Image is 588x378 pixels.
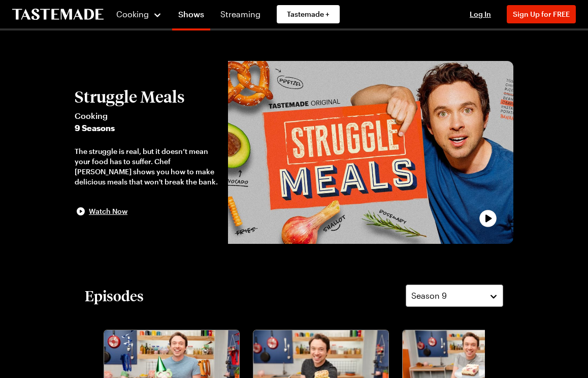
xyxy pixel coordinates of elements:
button: Season 9 [406,285,503,307]
span: Log In [470,10,491,18]
span: Sign Up for FREE [513,10,570,18]
button: Cooking [116,2,162,26]
button: Log In [460,9,501,19]
a: To Tastemade Home Page [12,9,104,20]
span: Watch Now [89,206,127,216]
span: Season 9 [411,290,447,302]
h2: Episodes [85,287,144,305]
span: Tastemade + [287,9,330,19]
button: Sign Up for FREE [507,5,576,23]
a: Shows [172,2,210,30]
img: Struggle Meals [228,61,513,244]
button: Struggle MealsCooking9 SeasonsThe struggle is real, but it doesn’t mean your food has to suffer. ... [75,87,218,217]
span: Cooking [116,9,149,19]
h2: Struggle Meals [75,87,218,106]
span: 9 Seasons [75,122,218,134]
button: play trailer [228,61,513,244]
span: Cooking [75,110,218,122]
div: The struggle is real, but it doesn’t mean your food has to suffer. Chef [PERSON_NAME] shows you h... [75,146,218,187]
a: Tastemade + [277,5,340,23]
